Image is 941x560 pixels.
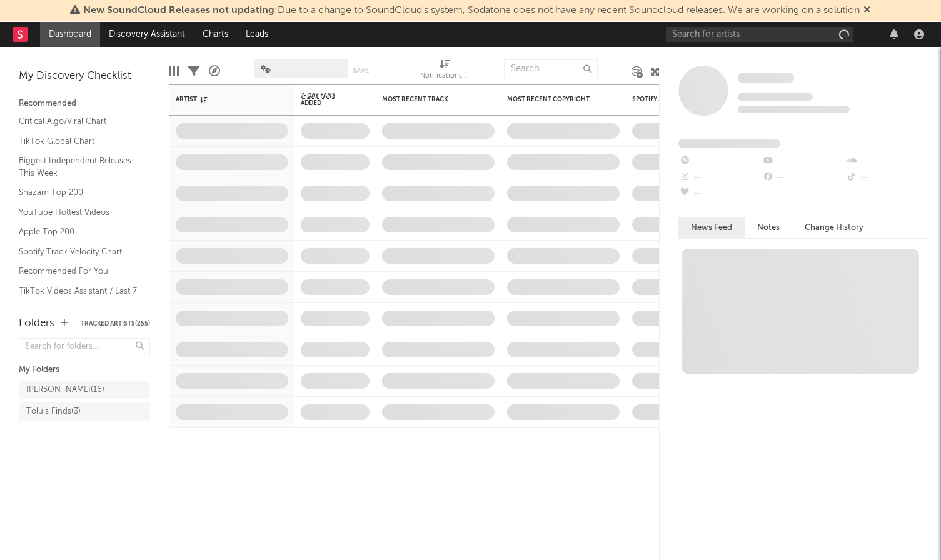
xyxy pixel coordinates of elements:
[792,217,876,238] button: Change History
[19,362,150,377] div: My Folders
[188,53,199,89] div: Filters
[176,96,269,103] div: Artist
[19,402,150,421] a: Tolu's Finds(3)
[678,217,745,238] button: News Feed
[678,169,762,186] div: --
[632,96,726,103] div: Spotify Monthly Listeners
[420,69,470,84] div: Notifications (Artist)
[738,93,813,101] span: Tracking Since: [DATE]
[81,321,150,327] button: Tracked Artists(255)
[169,53,179,89] div: Edit Columns
[19,96,150,111] div: Recommended
[863,6,871,16] span: Dismiss
[26,404,81,419] div: Tolu's Finds ( 3 )
[353,67,369,74] button: Save
[83,6,274,16] span: New SoundCloud Releases not updating
[678,186,762,202] div: --
[19,154,138,179] a: Biggest Independent Releases This Week
[19,338,150,356] input: Search for folders...
[83,6,860,16] span: : Due to a change to SoundCloud's system, Sodatone does not have any recent Soundcloud releases. ...
[26,382,104,397] div: [PERSON_NAME] ( 16 )
[420,53,470,89] div: Notifications (Artist)
[100,22,194,47] a: Discovery Assistant
[504,59,598,78] input: Search...
[845,169,928,186] div: --
[301,92,351,107] span: 7-Day Fans Added
[209,53,220,89] div: A&R Pipeline
[19,381,150,399] a: [PERSON_NAME](16)
[19,69,150,84] div: My Discovery Checklist
[19,186,138,199] a: Shazam Top 200
[738,72,794,84] a: Some Artist
[19,316,54,331] div: Folders
[19,114,138,128] a: Critical Algo/Viral Chart
[507,96,601,103] div: Most Recent Copyright
[738,72,794,83] span: Some Artist
[237,22,277,47] a: Leads
[19,206,138,219] a: YouTube Hottest Videos
[666,27,853,42] input: Search for artists
[382,96,476,103] div: Most Recent Track
[678,139,780,148] span: Fans Added by Platform
[40,22,100,47] a: Dashboard
[194,22,237,47] a: Charts
[738,106,850,113] span: 0 fans last week
[19,284,138,310] a: TikTok Videos Assistant / Last 7 Days - Top
[678,153,762,169] div: --
[745,217,792,238] button: Notes
[762,169,845,186] div: --
[19,134,138,148] a: TikTok Global Chart
[19,225,138,239] a: Apple Top 200
[19,245,138,259] a: Spotify Track Velocity Chart
[762,153,845,169] div: --
[845,153,928,169] div: --
[19,264,138,278] a: Recommended For You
